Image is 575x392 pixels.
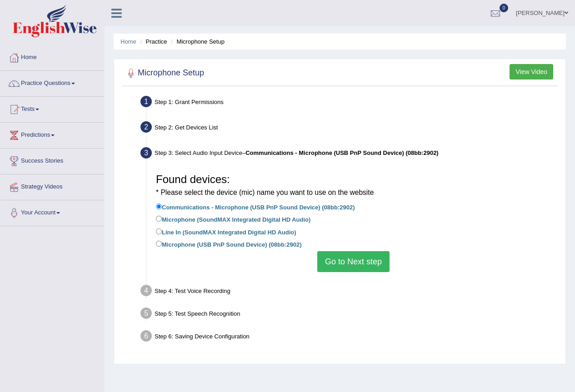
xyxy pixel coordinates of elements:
[136,119,561,139] div: Step 2: Get Devices List
[136,305,561,325] div: Step 5: Test Speech Recognition
[156,228,162,234] input: Line In (SoundMAX Integrated Digital HD Audio)
[0,149,104,171] a: Success Stories
[156,203,162,209] input: Communications - Microphone (USB PnP Sound Device) (08bb:2902)
[0,45,104,68] a: Home
[0,200,104,223] a: Your Account
[156,239,301,249] label: Microphone (USB PnP Sound Device) (08bb:2902)
[245,149,439,156] b: Communications - Microphone (USB PnP Sound Device) (08bb:2902)
[124,66,204,80] h2: Microphone Setup
[510,64,553,79] button: View Video
[136,327,561,347] div: Step 6: Saving Device Configuration
[156,189,374,196] small: * Please select the device (mic) name you want to use on the website
[136,144,561,164] div: Step 3: Select Audio Input Device
[500,4,509,12] span: 0
[156,214,310,224] label: Microphone (SoundMAX Integrated Digital HD Audio)
[156,174,551,198] h3: Found devices:
[0,71,104,94] a: Practice Questions
[169,37,225,46] li: Microphone Setup
[156,227,296,237] label: Line In (SoundMAX Integrated Digital HD Audio)
[138,37,167,46] li: Practice
[156,241,162,247] input: Microphone (USB PnP Sound Device) (08bb:2902)
[0,174,104,197] a: Strategy Videos
[136,93,561,113] div: Step 1: Grant Permissions
[317,251,390,272] button: Go to Next step
[120,38,136,45] a: Home
[156,202,355,212] label: Communications - Microphone (USB PnP Sound Device) (08bb:2902)
[0,97,104,119] a: Tests
[136,282,561,302] div: Step 4: Test Voice Recording
[156,216,162,222] input: Microphone (SoundMAX Integrated Digital HD Audio)
[242,149,439,156] span: –
[0,123,104,145] a: Predictions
